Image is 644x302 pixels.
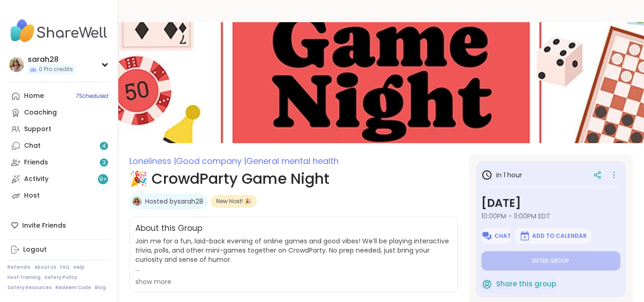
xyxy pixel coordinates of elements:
[129,168,458,190] h1: 🎉 CrowdParty Game Night
[494,232,511,240] span: Chat
[481,251,620,271] button: Enter group
[532,257,569,265] span: Enter group
[118,22,644,143] img: 🎉 CrowdParty Game Night cover image
[24,141,41,151] div: Chat
[481,228,511,244] button: Chat
[515,228,591,244] button: Add to Calendar
[211,195,257,208] div: New Host! 🎉
[135,236,452,273] span: Join me for a fun, laid-back evening of online games and good vibes! We’ll be playing interactive...
[39,66,73,73] span: 0 Pro credits
[95,284,106,291] a: Blog
[24,191,40,200] div: Host
[7,154,110,171] a: Friends3
[519,230,530,242] img: ShareWell Logomark
[246,155,339,167] span: General mental health
[496,279,556,290] span: Share this group
[7,104,110,121] a: Coaching
[176,155,246,167] span: Good company |
[481,195,620,211] h3: [DATE]
[99,175,107,183] span: 9 +
[7,171,110,187] a: Activity9+
[34,264,56,271] a: About Us
[7,274,41,281] a: Host Training
[73,264,85,271] a: Help
[24,108,57,117] div: Coaching
[135,223,202,235] h2: About this Group
[7,217,110,234] div: Invite Friends
[76,92,108,100] span: 7 Scheduled
[102,142,106,150] span: 4
[23,245,47,254] div: Logout
[133,197,142,206] img: sarah28
[7,284,52,291] a: Safety Resources
[24,125,51,134] div: Support
[532,232,587,240] span: Add to Calendar
[24,158,48,167] div: Friends
[44,274,77,281] a: Safety Policy
[481,169,522,181] h3: in 1 hour
[7,121,110,138] a: Support
[28,54,75,65] div: sarah28
[7,88,110,104] a: Home7Scheduled
[7,138,110,154] a: Chat4
[24,175,49,184] div: Activity
[481,278,492,290] img: ShareWell Logomark
[60,264,70,271] a: FAQ
[9,57,24,72] img: sarah28
[129,155,176,167] span: Loneliness |
[7,187,110,204] a: Host
[103,159,106,167] span: 3
[55,284,91,291] a: Redeem Code
[7,15,110,47] img: ShareWell Nav Logo
[24,91,44,101] div: Home
[135,277,452,286] div: show more
[7,264,30,271] a: Referrals
[481,211,620,221] span: 10:00PM - 11:00PM EDT
[481,274,556,294] button: Share this group
[145,197,203,206] a: Hosted bysarah28
[481,230,492,242] img: ShareWell Logomark
[7,242,110,258] a: Logout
